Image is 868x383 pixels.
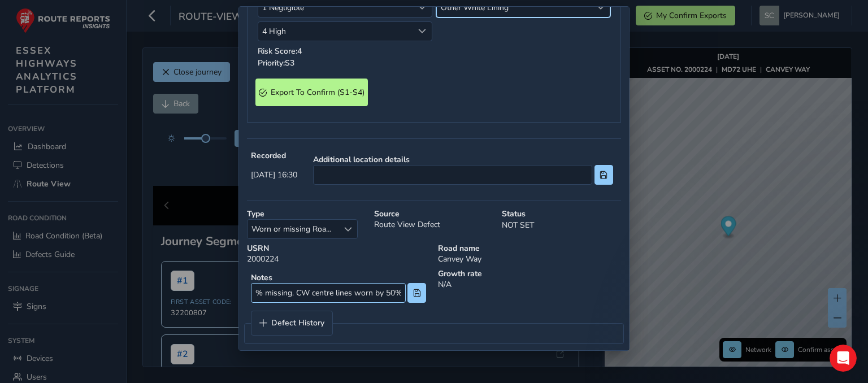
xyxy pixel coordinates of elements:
[258,45,432,57] p: Risk Score: 4
[370,204,497,243] div: Route View Defect
[243,239,434,268] div: 2000224
[434,239,625,268] div: Canvey Way
[502,219,621,231] p: NOT SET
[258,57,432,69] p: Priority: S3
[251,169,297,180] span: [DATE] 16:30
[502,208,621,219] strong: Status
[251,272,426,283] strong: Notes
[313,154,613,165] strong: Additional location details
[413,22,432,41] div: Likelihood
[271,319,324,327] span: Defect History
[258,22,413,41] span: 4 High
[247,243,430,254] strong: USRN
[338,220,357,238] div: Select a type
[438,243,621,254] strong: Road name
[255,79,368,106] button: Export To Confirm (S1-S4)
[374,208,493,219] strong: Source
[251,150,297,161] strong: Recorded
[271,87,364,98] span: Export To Confirm (S1-S4)
[247,208,366,219] strong: Type
[248,220,338,238] span: Worn or missing Road Mark
[830,345,857,372] iframe: Intercom live chat
[251,311,332,335] a: Defect History
[438,268,621,279] strong: Growth rate
[434,264,625,311] div: N/A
